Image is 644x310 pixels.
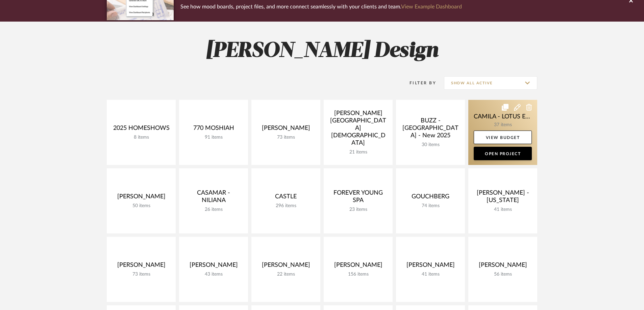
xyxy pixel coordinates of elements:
div: 74 items [401,203,460,209]
div: Filter By [401,80,436,86]
div: 22 items [257,272,315,277]
div: [PERSON_NAME] [329,261,387,272]
a: Open Project [474,147,532,160]
div: 41 items [474,207,532,213]
div: [PERSON_NAME] [401,261,460,272]
a: View Budget [474,131,532,144]
div: [PERSON_NAME] [112,193,170,203]
div: 770 MOSHIAH [184,124,243,135]
div: 296 items [257,203,315,209]
div: [PERSON_NAME] [184,261,243,272]
div: 73 items [112,272,170,277]
div: 156 items [329,272,387,277]
div: 26 items [184,207,243,213]
div: 73 items [257,135,315,140]
div: 2025 HOMESHOWS [112,124,170,135]
div: 41 items [401,272,460,277]
div: 30 items [401,142,460,148]
div: 8 items [112,135,170,140]
div: 50 items [112,203,170,209]
div: 56 items [474,272,532,277]
div: 23 items [329,207,387,213]
div: [PERSON_NAME] - [US_STATE] [474,189,532,207]
div: CASTLE [257,193,315,203]
h2: [PERSON_NAME] Design [79,38,565,64]
div: CASAMAR - NILIANA [184,189,243,207]
div: BUZZ - [GEOGRAPHIC_DATA] - New 2025 [401,117,460,142]
div: FOREVER YOUNG SPA [329,189,387,207]
div: GOUCHBERG [401,193,460,203]
div: [PERSON_NAME] [257,124,315,135]
div: 21 items [329,149,387,155]
p: See how mood boards, project files, and more connect seamlessly with your clients and team. [180,2,462,11]
div: [PERSON_NAME] [474,261,532,272]
div: [PERSON_NAME] [257,261,315,272]
div: [PERSON_NAME][GEOGRAPHIC_DATA][DEMOGRAPHIC_DATA] [329,110,387,149]
a: View Example Dashboard [401,4,462,9]
div: 91 items [184,135,243,140]
div: [PERSON_NAME] [112,261,170,272]
div: 43 items [184,272,243,277]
